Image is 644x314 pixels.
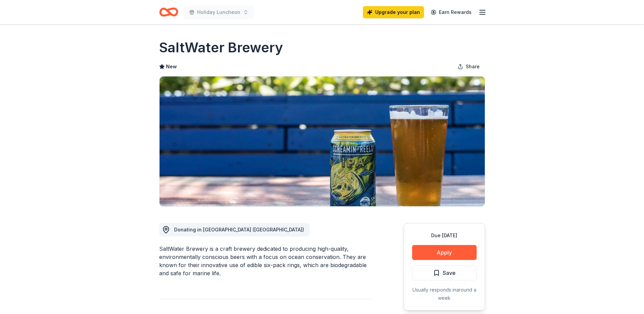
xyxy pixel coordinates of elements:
[159,245,371,277] div: SaltWater Brewery is a craft brewery dedicated to producing high-quality, environmentally conscio...
[412,245,477,260] button: Apply
[412,265,477,280] button: Save
[174,227,304,232] span: Donating in [GEOGRAPHIC_DATA] ([GEOGRAPHIC_DATA])
[184,5,254,19] button: Holiday Luncheon
[443,268,456,277] span: Save
[159,38,283,57] h1: SaltWater Brewery
[412,231,477,240] div: Due [DATE]
[466,63,480,71] span: Share
[412,286,477,302] div: Usually responds in around a week
[166,63,177,71] span: New
[160,76,485,206] img: Image for SaltWater Brewery
[197,8,240,16] span: Holiday Luncheon
[427,6,476,18] a: Earn Rewards
[452,60,485,73] button: Share
[363,6,424,18] a: Upgrade your plan
[159,4,178,20] a: Home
